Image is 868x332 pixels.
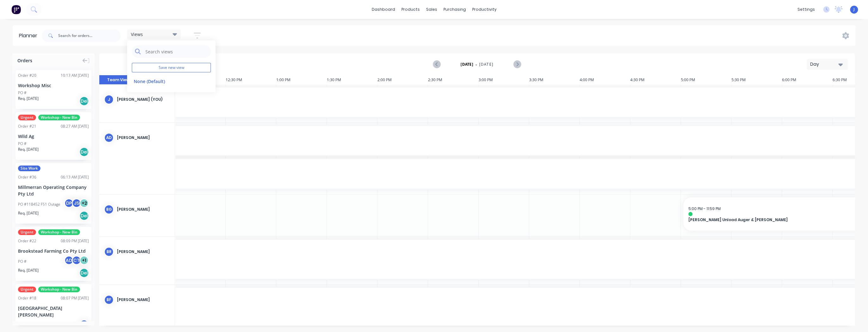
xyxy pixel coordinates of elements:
[104,133,114,142] div: AD
[782,75,833,85] div: 6:00 PM
[18,124,36,129] div: Order # 21
[117,249,170,255] div: [PERSON_NAME]
[79,96,89,106] div: Del
[18,147,39,152] span: Req. [DATE]
[469,5,500,14] div: productivity
[513,60,521,68] button: Next page
[580,75,630,85] div: 4:00 PM
[810,61,839,68] div: Day
[99,75,137,85] button: Team View
[18,248,89,254] div: Brookstead Farming Co Pty Ltd
[18,238,36,244] div: Order # 22
[18,82,89,89] div: Workshop Misc
[117,297,170,303] div: [PERSON_NAME]
[18,202,60,207] div: PO #118452 F51 Outage
[38,287,80,292] span: Workshop - New Bin
[117,207,170,212] div: [PERSON_NAME]
[61,124,89,129] div: 08:27 AM [DATE]
[276,75,327,85] div: 1:00 PM
[327,75,377,85] div: 1:30 PM
[794,5,818,14] div: settings
[18,115,36,120] span: Urgent
[79,319,89,329] div: JM
[132,63,211,72] button: Save new view
[461,62,473,67] strong: [DATE]
[18,259,27,264] div: PO #
[104,247,114,257] div: BR
[79,211,89,220] div: Del
[18,210,39,216] span: Req. [DATE]
[398,5,423,14] div: products
[61,73,89,78] div: 10:13 AM [DATE]
[79,256,89,265] div: + 1
[18,184,89,197] div: Millmerran Operating Company Pty Ltd
[807,59,848,70] button: Day
[61,295,89,301] div: 08:07 PM [DATE]
[17,57,32,64] span: Orders
[853,7,855,12] span: J
[19,32,40,39] div: Planner
[72,198,81,208] div: JS
[440,5,469,14] div: purchasing
[38,229,80,235] span: Workshop - New Bin
[38,115,80,120] span: Workshop - New Bin
[630,75,681,85] div: 4:30 PM
[18,295,36,301] div: Order # 18
[433,60,441,68] button: Previous page
[117,97,170,102] div: [PERSON_NAME] (You)
[18,141,27,147] div: PO #
[18,90,27,96] div: PO #
[369,5,398,14] a: dashboard
[479,62,493,67] span: [DATE]
[72,256,81,265] div: CT
[104,95,114,104] div: J
[79,198,89,208] div: + 2
[145,45,208,58] input: Search views
[18,287,36,292] span: Urgent
[731,75,782,85] div: 5:30 PM
[131,31,143,38] span: Views
[79,147,89,157] div: Del
[64,256,74,265] div: AD
[226,75,276,85] div: 12:30 PM
[18,305,89,318] div: [GEOGRAPHIC_DATA][PERSON_NAME]
[132,77,199,85] button: None (Default)
[18,229,36,235] span: Urgent
[11,5,21,14] img: Factory
[18,96,39,101] span: Req. [DATE]
[61,174,89,180] div: 06:13 AM [DATE]
[79,268,89,278] div: Del
[117,135,170,141] div: [PERSON_NAME]
[377,75,428,85] div: 2:00 PM
[58,29,121,42] input: Search for orders...
[61,238,89,244] div: 08:09 PM [DATE]
[479,75,529,85] div: 3:00 PM
[18,73,36,78] div: Order # 20
[18,268,39,273] span: Req. [DATE]
[18,166,40,171] span: Site Work
[104,295,114,305] div: BF
[18,133,89,140] div: Wild Ag
[428,75,479,85] div: 2:30 PM
[18,174,36,180] div: Order # 36
[475,61,477,68] span: -
[64,198,74,208] div: DP
[688,206,721,211] span: 5:00 PM - 11:59 PM
[529,75,580,85] div: 3:30 PM
[423,5,440,14] div: sales
[104,205,114,214] div: BG
[681,75,731,85] div: 5:00 PM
